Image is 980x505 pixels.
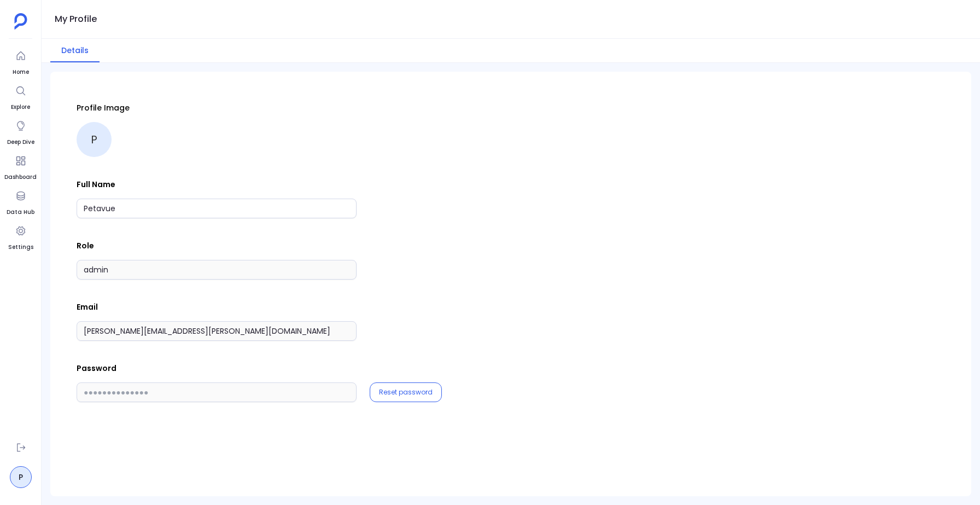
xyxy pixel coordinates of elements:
span: Dashboard [4,173,37,182]
div: P [77,122,112,157]
input: Full Name [77,199,357,218]
h1: My Profile [55,11,97,27]
input: Role [77,260,357,280]
input: ●●●●●●●●●●●●●● [77,382,357,402]
span: Settings [8,243,33,252]
span: Explore [11,103,31,112]
p: Email [77,301,945,312]
a: Settings [8,221,33,252]
a: Deep Dive [7,116,34,147]
a: Home [11,46,31,77]
span: Data Hub [7,208,34,217]
a: Dashboard [4,151,37,182]
p: Password [77,363,945,374]
button: Reset password [379,388,433,397]
a: Data Hub [7,186,34,217]
a: Explore [11,81,31,112]
input: Email [77,321,357,341]
span: Home [11,68,31,77]
button: Details [50,39,100,62]
a: P [10,466,32,488]
p: Full Name [77,179,945,190]
span: Deep Dive [7,138,34,147]
p: Profile Image [77,102,945,113]
p: Role [77,240,945,251]
img: petavue logo [14,13,27,30]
